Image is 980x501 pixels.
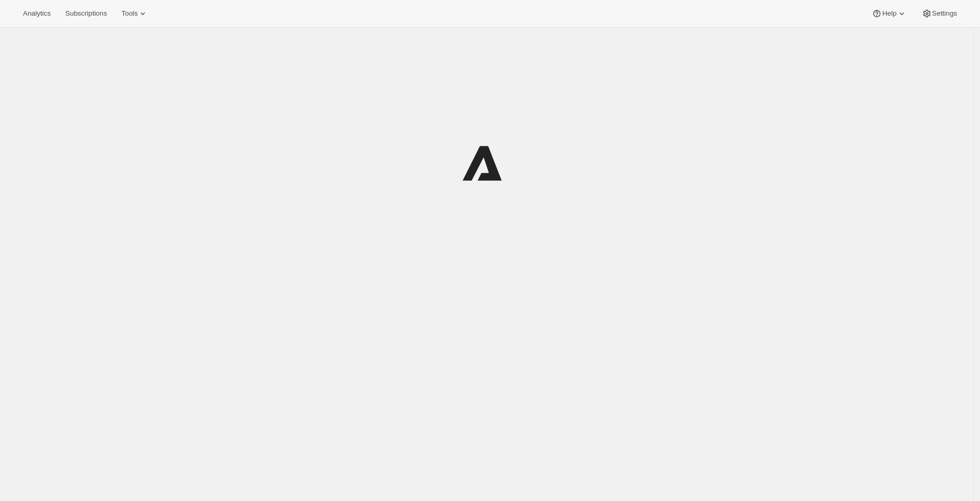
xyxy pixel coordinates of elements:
button: Help [865,6,913,21]
button: Tools [115,6,154,21]
span: Help [882,9,896,18]
span: Subscriptions [65,9,107,18]
button: Analytics [17,6,57,21]
button: Settings [915,6,963,21]
span: Tools [121,9,138,18]
span: Analytics [23,9,51,18]
button: Subscriptions [59,6,113,21]
span: Settings [932,9,957,18]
